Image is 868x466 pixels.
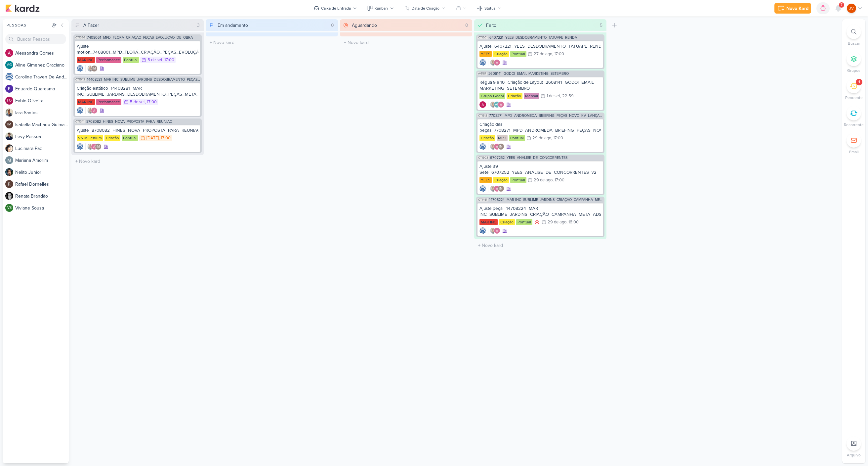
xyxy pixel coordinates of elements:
[5,97,13,105] div: Fabio Oliveira
[495,103,499,107] p: AG
[5,132,13,140] img: Levy Pessoa
[77,127,198,133] div: Ajuste_8708082_HINES_NOVA_PROPOSTA_PARA_REUNIAO
[498,185,504,192] div: Isabella Machado Guimarães
[499,187,503,191] p: IM
[77,57,95,63] div: MAR INC
[479,227,486,234] img: Caroline Traven De Andrade
[5,168,13,176] img: Nelito Junior
[5,4,40,12] img: kardz.app
[490,227,496,234] img: Iara Santos
[15,50,69,57] div: A l e s s a n d r a G o m e s
[479,206,601,217] div: Ajuste peça_ 14708224_MAR INC_SUBLIME_JARDINS_CRIAÇÃO_CAMPANHA_META_ADS
[87,78,200,81] span: 14408281_MAR INC_SUBLIME_JARDINS_DESDOBRAMENTO_PEÇAS_META_ADS
[490,143,496,150] img: Iara Santos
[490,101,496,108] img: Iara Santos
[479,59,486,66] img: Caroline Traven De Andrade
[463,22,471,29] div: 0
[488,227,500,234] div: Colaboradores: Iara Santos, Alessandra Gomes
[479,185,486,192] div: Criador(a): Caroline Traven De Andrade
[5,22,50,28] div: Pessoas
[77,99,95,105] div: MAR INC
[510,177,526,183] div: Pontual
[499,145,503,149] p: IM
[77,85,198,97] div: Criação estático_14408281_MAR INC_SUBLIME_JARDINS_DESDOBRAMENTO_PEÇAS_META_ADS
[488,101,504,108] div: Colaboradores: Iara Santos, Aline Gimenez Graciano, Alessandra Gomes
[15,145,69,152] div: L u c i m a r a P a z
[844,122,864,128] p: Recorrente
[77,107,83,114] div: Criador(a): Caroline Traven De Andrade
[786,5,808,12] div: Novo Kard
[479,121,601,133] div: Criação das peças_7708271_MPD_ANDROMEDA_BRIEFING_PEÇAS_NOVO_KV_LANÇAMENTO
[475,241,605,250] input: + Novo kard
[494,227,500,234] img: Alessandra Gomes
[87,143,94,150] img: Iara Santos
[95,143,102,150] div: Isabella Machado Guimarães
[510,51,526,57] div: Pontual
[842,24,865,46] li: Ctrl + F
[498,143,504,150] div: Isabella Machado Guimarães
[7,123,11,126] p: IM
[5,144,13,152] img: Lucimara Paz
[552,52,564,56] div: , 17:00
[547,94,560,98] div: 1 de set
[477,72,487,75] span: AG187
[548,220,566,224] div: 29 de ago
[534,178,553,182] div: 29 de ago
[488,59,500,66] div: Colaboradores: Iara Santos, Alessandra Gomes
[5,156,13,164] img: Mariana Amorim
[5,180,13,188] img: Rafael Dornelles
[15,157,69,164] div: M a r i a n a A m o r i m
[479,219,498,225] div: MAR INC
[93,67,96,70] p: IM
[524,93,539,99] div: Mensal
[847,4,856,13] div: Joney Viana
[479,143,486,150] img: Caroline Traven De Andrade
[7,206,12,210] p: VS
[5,49,13,57] img: Alessandra Gomes
[841,2,843,8] span: 7
[534,52,552,56] div: 27 de ago
[77,143,83,150] div: Criador(a): Caroline Traven De Andrade
[7,99,12,103] p: FO
[91,65,98,72] div: Isabella Machado Guimarães
[5,34,66,44] input: Buscar Pessoas
[341,38,471,47] input: + Novo kard
[494,143,500,150] img: Alessandra Gomes
[5,61,13,69] div: Aline Gimenez Graciano
[490,59,496,66] img: Iara Santos
[15,85,69,92] div: E d u a r d o Q u a r e s m a
[15,121,69,128] div: I s a b e l l a M a c h a d o G u i m a r ã e s
[489,198,603,202] span: 14708224_MAR INC_SUBLIME_JARDINS_CRIAÇÃO_CAMPANHA_META_ADS
[488,185,504,192] div: Colaboradores: Iara Santos, Alessandra Gomes, Isabella Machado Guimarães
[551,136,563,140] div: , 17:00
[477,198,488,202] span: CT1451
[207,38,337,47] input: + Novo kard
[479,51,492,57] div: YEES
[122,135,138,141] div: Pontual
[479,177,492,183] div: YEES
[85,143,102,150] div: Colaboradores: Iara Santos, Alessandra Gomes, Isabella Machado Guimarães
[73,157,202,166] input: + Novo kard
[479,163,601,175] div: Ajuste 39 Sete_6707252_YEES_ANALISE_DE_CONCORRENTES_v2
[489,36,577,39] span: 6407221_YEES_DESDOBRAMENTO_TATUAPÉ_RENDA
[5,120,13,128] div: Isabella Machado Guimarães
[5,73,13,81] img: Caroline Traven De Andrade
[553,178,564,182] div: , 17:00
[477,156,489,160] span: CT1303
[5,204,13,212] div: Viviane Sousa
[849,5,854,11] p: JV
[162,58,174,62] div: , 17:00
[96,99,121,105] div: Performance
[85,65,98,72] div: Colaboradores: Iara Santos, Isabella Machado Guimarães
[847,68,860,73] p: Grupos
[87,36,193,39] span: 7408061_MPD_FLORÁ_CRIAÇÃO_PEÇAS_EVOLUÇÃO_DE_OBRA
[479,101,486,108] div: Criador(a): Alessandra Gomes
[858,79,860,85] div: 1
[490,156,567,160] span: 6707252_YEES_ANALISE_DE_CONCORRENTES
[507,93,522,99] div: Criação
[85,107,98,114] div: Colaboradores: Iara Santos, Alessandra Gomes
[77,43,198,55] div: Ajuste motion_7408061_MPD_FLORÁ_CRIAÇÃO_PEÇAS_EVOLUÇÃO_DE_OBRA_V2
[15,133,69,140] div: L e v y P e s s o a
[499,219,515,225] div: Criação
[15,109,69,116] div: I a r a S a n t o s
